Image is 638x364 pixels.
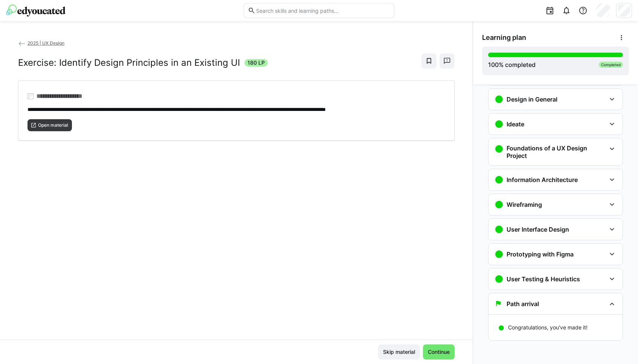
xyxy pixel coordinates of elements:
[508,324,588,331] p: Congratulations, you've made it!
[488,61,499,68] span: 100
[507,275,580,283] h3: User Testing & Heuristics
[255,7,390,14] input: Search skills and learning paths…
[507,226,569,233] h3: User Interface Design
[599,62,623,68] div: Completed
[423,344,455,359] button: Continue
[507,96,557,103] h3: Design in General
[247,59,265,67] span: 180 LP
[507,120,524,128] h3: Ideate
[488,60,536,69] div: % completed
[482,33,526,42] span: Learning plan
[507,201,542,208] h3: Wireframing
[507,300,539,308] h3: Path arrival
[382,348,416,356] span: Skip material
[507,176,578,184] h3: Information Architecture
[37,122,69,128] span: Open material
[18,40,64,46] a: 2025 | UX Design
[27,119,72,131] button: Open material
[427,348,451,356] span: Continue
[507,250,574,258] h3: Prototyping with Figma
[27,40,64,46] span: 2025 | UX Design
[18,57,240,68] h2: Exercise: Identify Design Principles in an Existing UI
[378,344,420,359] button: Skip material
[507,144,606,159] h3: Foundations of a UX Design Project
